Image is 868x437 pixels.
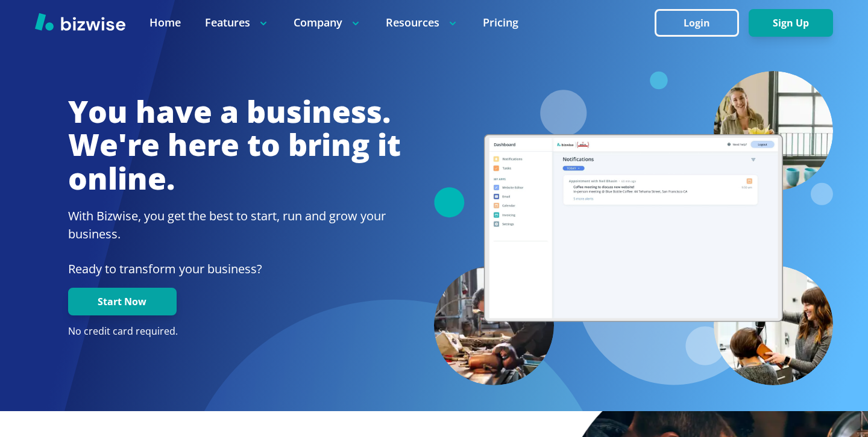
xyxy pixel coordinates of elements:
button: Sign Up [749,9,833,37]
a: Start Now [68,296,177,308]
p: Features [205,15,269,30]
a: Home [149,15,181,30]
p: Resources [386,15,459,30]
button: Start Now [68,288,177,315]
a: Pricing [483,15,518,30]
a: Login [655,17,749,29]
button: Login [655,9,739,37]
h1: You have a business. We're here to bring it online. [68,95,401,196]
img: Bizwise Logo [35,13,125,31]
h2: With Bizwise, you get the best to start, run and grow your business. [68,207,401,243]
a: Sign Up [749,17,833,29]
p: Company [294,15,362,30]
p: No credit card required. [68,325,401,338]
p: Ready to transform your business? [68,260,401,278]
